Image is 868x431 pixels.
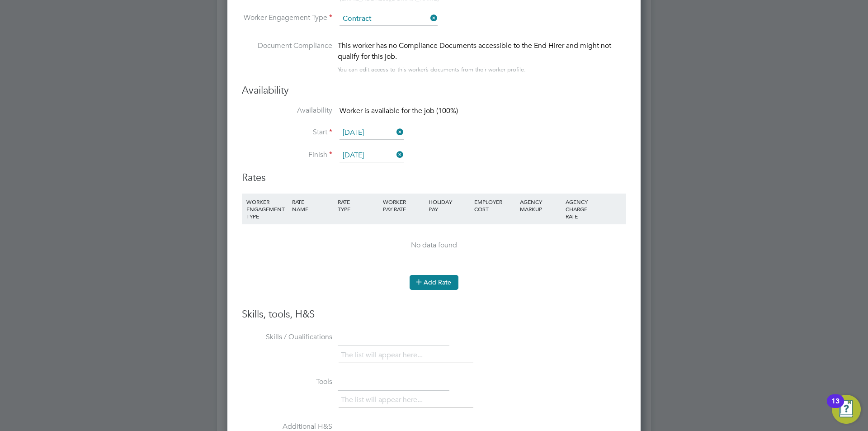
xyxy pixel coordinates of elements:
div: RATE TYPE [335,194,381,217]
input: Select one [340,149,404,162]
div: WORKER PAY RATE [381,194,426,217]
h3: Availability [242,84,626,97]
div: WORKER ENGAGEMENT TYPE [244,194,290,224]
div: EMPLOYER COST [472,194,518,217]
div: 13 [831,401,840,413]
button: Open Resource Center, 13 new notifications [832,395,861,424]
div: AGENCY MARKUP [518,194,563,217]
li: The list will appear here... [341,394,426,406]
li: The list will appear here... [341,349,426,361]
label: Worker Engagement Type [242,13,332,23]
label: Skills / Qualifications [242,332,332,342]
div: AGENCY CHARGE RATE [563,194,594,224]
div: You can edit access to this worker’s documents from their worker profile. [338,64,526,75]
label: Availability [242,106,332,115]
div: HOLIDAY PAY [426,194,472,217]
label: Finish [242,150,332,160]
div: RATE NAME [290,194,335,217]
input: Select one [340,12,438,26]
h3: Skills, tools, H&S [242,308,626,321]
div: No data found [251,241,617,250]
input: Select one [340,126,404,140]
span: Worker is available for the job (100%) [340,106,458,115]
div: This worker has no Compliance Documents accessible to the End Hirer and might not qualify for thi... [338,40,626,62]
label: Tools [242,377,332,387]
label: Document Compliance [242,40,332,73]
h3: Rates [242,171,626,185]
button: Add Rate [410,275,458,289]
label: Start [242,128,332,137]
